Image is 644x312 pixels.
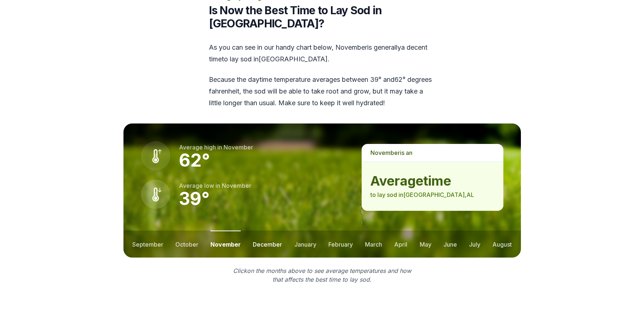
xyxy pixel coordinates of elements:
button: january [294,231,316,258]
button: august [492,231,512,258]
p: Average low in [179,181,251,190]
button: july [469,231,480,258]
span: november [224,144,253,151]
p: Click on the months above to see average temperatures and how that affects the best time to lay sod. [229,266,416,284]
div: As you can see in our handy chart below, is generally a decent time to lay sod in [GEOGRAPHIC_DAT... [209,42,435,109]
button: may [420,231,431,258]
p: Because the daytime temperature averages between 39 ° and 62 ° degrees fahrenheit, the sod will b... [209,74,435,109]
h2: Is Now the Best Time to Lay Sod in [GEOGRAPHIC_DATA]? [209,4,435,30]
p: is a n [362,144,503,161]
button: march [365,231,382,258]
button: october [175,231,198,258]
span: november [370,149,400,156]
p: to lay sod in [GEOGRAPHIC_DATA] , AL [370,190,494,199]
span: november [335,43,367,51]
strong: 62 ° [179,149,210,171]
strong: average time [370,174,494,188]
button: september [132,231,163,258]
p: Average high in [179,143,253,152]
button: december [253,231,282,258]
button: april [394,231,407,258]
strong: 39 ° [179,188,210,209]
span: november [222,182,251,189]
button: november [210,231,241,258]
button: february [328,231,353,258]
button: june [443,231,457,258]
